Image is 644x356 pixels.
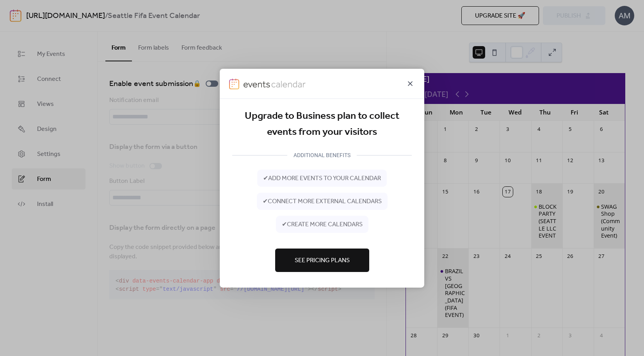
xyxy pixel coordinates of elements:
[263,174,381,183] span: ✔ add more events to your calendar
[229,78,239,89] img: logo-icon
[275,249,369,272] button: See Pricing Plans
[243,78,306,89] img: logo-type
[232,108,412,140] div: Upgrade to Business plan to collect events from your visitors
[295,256,350,265] span: See Pricing Plans
[263,197,382,206] span: ✔ connect more external calendars
[287,150,357,160] div: ADDITIONAL BENEFITS
[282,220,363,229] span: ✔ create more calendars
